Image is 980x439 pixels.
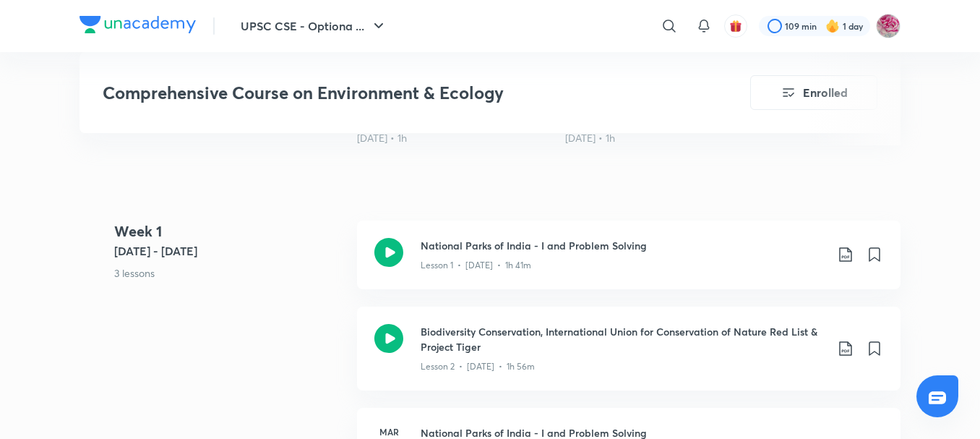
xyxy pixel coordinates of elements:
a: Company Logo [79,16,196,37]
p: Lesson 1 • [DATE] • 1h 41m [421,259,531,272]
p: Lesson 2 • [DATE] • 1h 56m [421,360,535,373]
div: 21st Apr • 1h [357,131,554,145]
img: streak [825,19,840,33]
img: Company Logo [79,16,196,33]
div: 23rd Apr • 1h [565,131,762,145]
h4: Week 1 [114,221,345,242]
a: Biodiversity Conservation, International Union for Conservation of Nature Red List & Project Tige... [357,307,901,408]
button: Enrolled [750,75,877,110]
a: National Parks of India - I and Problem SolvingLesson 1 • [DATE] • 1h 41m [357,221,901,307]
h6: Mar [374,425,403,438]
button: UPSC CSE - Optiona ... [232,12,396,41]
h3: Biodiversity Conservation, International Union for Conservation of Nature Red List & Project Tiger [421,324,825,354]
h3: National Parks of India - I and Problem Solving [421,238,825,253]
img: avatar [729,20,742,33]
h5: [DATE] - [DATE] [114,242,345,260]
h3: Comprehensive Course on Environment & Ecology [103,82,669,103]
img: Sonali Movaliya [876,14,901,38]
button: avatar [724,14,747,38]
p: 3 lessons [114,265,345,281]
